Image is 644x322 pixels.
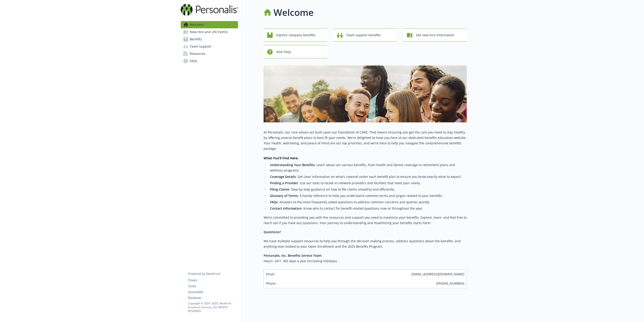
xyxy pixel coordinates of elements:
span: Phone [266,281,276,286]
img: overview page banner [264,65,467,122]
button: Get new hire information [403,28,467,41]
a: FAQs [181,57,238,65]
a: Accessibility [188,290,238,294]
strong: Questions? [264,230,281,234]
p: At Personalis, our core values are built upon our foundation of CARE. That means ensuring you get... [264,130,467,151]
a: Team Support [181,43,238,50]
li: : Step-by-step guidance on how to file claims smoothly and efficiently. [269,187,467,192]
a: Benefits [181,36,238,43]
span: [PHONE_NUMBER] [436,281,464,286]
strong: Glossary of Terms [270,194,298,198]
strong: Finding a Provider [270,181,298,185]
strong: FAQs [270,200,278,204]
p: We have multiple support resources to help you through the decision-making process, address quest... [264,238,467,249]
strong: Contact Information [270,206,302,211]
li: : Use our tools to locate in-network providers and facilities that meet your needs. [269,180,467,186]
li: : Answers to the most frequently asked questions to address common concerns and queries quickly. [269,199,467,205]
span: Welcome [190,21,204,28]
strong: Filing Claims [270,187,289,191]
span: Visit FAQs [276,48,291,56]
strong: Understanding Your Benefits [270,163,315,167]
a: Welcome [181,21,238,28]
li: : A handy reference to help you understand common terms and jargon related to your benefits. [269,193,467,199]
a: New Hire and Life Events [181,28,238,36]
a: Disclaimer [188,295,238,300]
span: New Hire and Life Events [190,28,228,36]
span: Explore company benefits [276,31,315,39]
strong: Personalis, Inc. Benefits Service Team [264,253,322,258]
span: FAQs [190,57,197,65]
a: Privacy [188,278,238,282]
span: Get new hire information [416,31,454,39]
li: : Get clear information on what’s covered under each benefit plan to ensure you know exactly what... [269,174,467,179]
li: : Know who to contact for benefit-related questions now or throughout the year. [269,206,467,211]
button: Visit FAQs [264,45,327,58]
span: [EMAIL_ADDRESS][DOMAIN_NAME] [411,272,464,276]
a: Terms [188,284,238,288]
h1: Welcome [274,6,314,19]
p: We’re committed to providing you with the resources and support you need to maximize your benefit... [264,215,467,226]
li: : Learn about our various benefits, from health and dental coverage to retirement plans and welln... [269,162,467,173]
span: Resources [190,50,205,57]
span: Benefits [190,36,202,43]
strong: Coverage Details [270,174,296,179]
button: Team support benefits [334,28,397,41]
span: Email [266,272,274,276]
h6: Hours: 24/7, 365 days a year (including holidays)​ [264,258,467,264]
span: Team Support [190,43,211,50]
span: Team support benefits [346,31,381,39]
button: Explore company benefits [264,28,327,41]
strong: What You’ll Find Here: [264,156,298,160]
a: Resources [181,50,238,57]
p: Copyright © 2024 - 2025 , Newfront Insurance Services, ALL RIGHTS RESERVED [188,301,238,313]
